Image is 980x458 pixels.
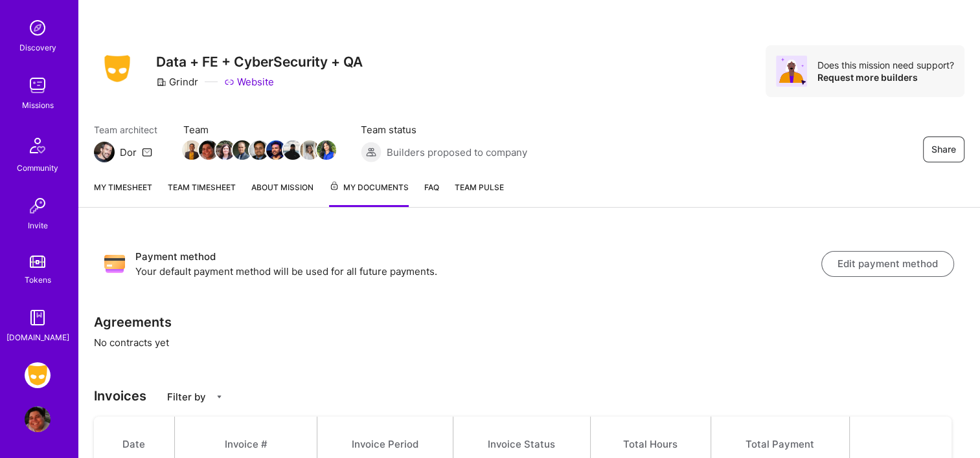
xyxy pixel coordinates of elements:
a: User Avatar [21,406,54,432]
div: Invite [28,219,48,232]
a: FAQ [424,180,439,207]
div: Does this mission need support? [817,59,954,71]
a: Team Member Avatar [183,139,200,161]
h3: Payment method [135,249,821,265]
img: Team Member Avatar [199,140,218,160]
i: icon Mail [142,147,152,157]
a: Website [224,75,274,89]
a: Team Member Avatar [318,139,335,161]
div: Community [17,161,58,175]
div: Missions [22,98,54,112]
span: Share [931,143,956,156]
a: Team Member Avatar [301,139,318,161]
img: discovery [25,15,51,41]
img: Team Member Avatar [266,140,286,160]
img: teamwork [25,72,51,98]
h3: Agreements [94,314,964,330]
img: User Avatar [25,406,51,432]
img: Avatar [776,56,807,87]
a: Grindr: Data + FE + CyberSecurity + QA [21,362,54,388]
a: My Documents [329,180,409,207]
i: icon CaretDown [215,393,223,401]
button: Share [923,136,964,162]
a: Team Member Avatar [217,139,234,161]
img: Invite [25,193,51,219]
div: Grindr [156,75,198,89]
a: Team Pulse [455,180,504,207]
img: Team Member Avatar [283,140,302,160]
div: Discovery [19,41,56,54]
p: Your default payment method will be used for all future payments. [135,265,821,278]
img: Team Member Avatar [233,140,252,160]
a: Team Member Avatar [234,139,251,161]
span: Team [183,123,335,136]
img: Company Logo [94,51,141,86]
a: Team Member Avatar [251,139,268,161]
div: [DOMAIN_NAME] [6,331,69,344]
img: Team Member Avatar [317,140,336,160]
img: Payment method [104,254,125,274]
span: Team Pulse [455,182,504,192]
a: Team Member Avatar [200,139,217,161]
img: Team Member Avatar [216,140,235,160]
img: Team Member Avatar [249,140,269,160]
span: My Documents [329,180,409,195]
a: About Mission [251,180,313,207]
img: Community [22,130,53,161]
img: guide book [25,305,51,331]
span: Builders proposed to company [387,146,527,159]
div: Tokens [25,273,51,287]
span: Team architect [94,123,157,136]
span: Team status [361,123,527,136]
a: My timesheet [94,180,152,207]
h3: Invoices [94,388,964,404]
img: Team Architect [94,142,115,162]
a: Team timesheet [168,180,236,207]
button: Edit payment method [821,251,954,277]
a: Team Member Avatar [268,139,284,161]
h3: Data + FE + CyberSecurity + QA [156,54,363,70]
p: Filter by [167,390,206,404]
img: tokens [30,256,45,268]
img: Builders proposed to company [361,142,382,162]
img: Team Member Avatar [300,140,319,160]
a: Team Member Avatar [284,139,301,161]
div: Request more builders [817,71,954,83]
div: Dor [120,146,137,159]
img: Grindr: Data + FE + CyberSecurity + QA [25,362,51,388]
i: icon CompanyGray [156,77,166,87]
img: Team Member Avatar [182,140,201,160]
